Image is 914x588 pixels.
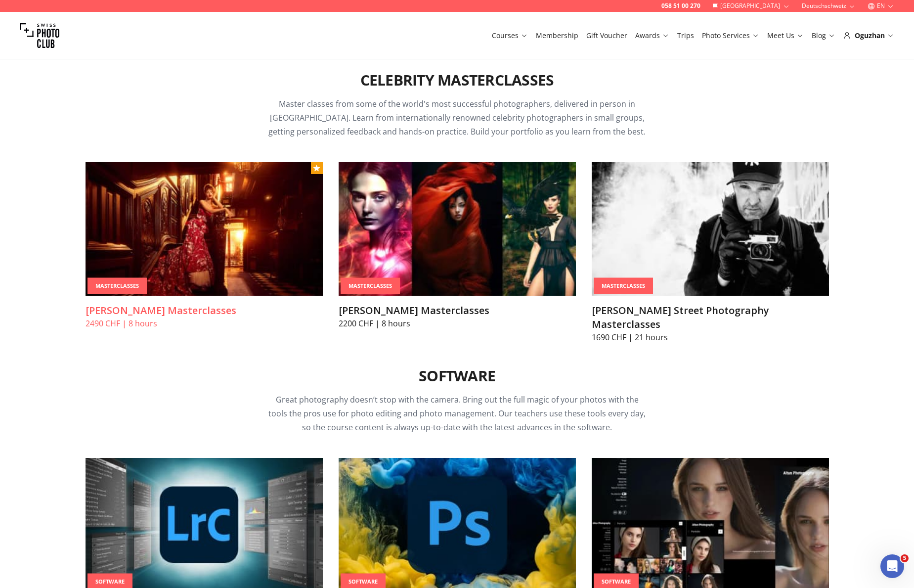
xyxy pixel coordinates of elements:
[339,162,576,296] img: Marco Benedetti Masterclasses
[763,29,808,43] button: Meet Us
[20,16,59,55] img: Swiss photo club
[592,162,829,343] a: Phil Penman Street Photography MasterclassesMasterClasses[PERSON_NAME] Street Photography Masterc...
[582,29,631,43] button: Gift Voucher
[339,317,576,329] p: 2200 CHF | 8 hours
[339,162,576,329] a: Marco Benedetti MasterclassesMasterClasses[PERSON_NAME] Masterclasses2200 CHF | 8 hours
[843,31,894,41] div: Oguzhan
[808,29,839,43] button: Blog
[536,31,578,41] a: Membership
[631,29,673,43] button: Awards
[677,31,694,41] a: Trips
[86,317,323,329] p: 2490 CHF | 8 hours
[86,162,323,329] a: Lindsay Adler MasterclassesMasterClasses[PERSON_NAME] Masterclasses2490 CHF | 8 hours
[594,278,653,294] div: MasterClasses
[880,554,904,578] iframe: Intercom live chat
[592,162,829,296] img: Phil Penman Street Photography Masterclasses
[488,29,532,43] button: Courses
[812,31,835,41] a: Blog
[592,304,829,331] h3: [PERSON_NAME] Street Photography Masterclasses
[702,31,759,41] a: Photo Services
[86,304,323,317] h3: [PERSON_NAME] Masterclasses
[592,331,829,343] p: 1690 CHF | 21 hours
[673,29,698,43] button: Trips
[767,31,804,41] a: Meet Us
[492,31,528,41] a: Courses
[341,278,400,294] div: MasterClasses
[586,31,627,41] a: Gift Voucher
[87,278,147,294] div: MasterClasses
[698,29,763,43] button: Photo Services
[532,29,582,43] button: Membership
[339,304,576,317] h3: [PERSON_NAME] Masterclasses
[268,394,646,433] span: Great photography doesn’t stop with the camera. Bring out the full magic of your photos with the ...
[419,367,495,385] h2: Software
[901,554,909,562] span: 5
[86,162,323,296] img: Lindsay Adler Masterclasses
[360,71,554,89] h2: Celebrity Masterclasses
[268,98,646,137] span: Master classes from some of the world's most successful photographers, delivered in person in [GE...
[635,31,669,41] a: Awards
[661,2,700,10] a: 058 51 00 270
